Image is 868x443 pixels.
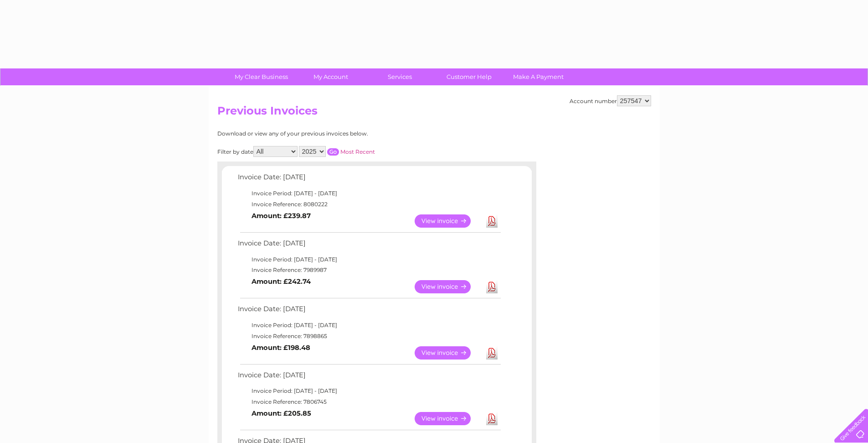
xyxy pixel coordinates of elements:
[217,104,651,122] h2: Previous Invoices
[217,130,457,137] div: Download or view any of your previous invoices below.
[236,254,502,265] td: Invoice Period: [DATE] - [DATE]
[252,409,311,417] b: Amount: £205.85
[236,303,502,320] td: Invoice Date: [DATE]
[340,148,375,155] a: Most Recent
[486,214,498,228] a: Download
[236,237,502,254] td: Invoice Date: [DATE]
[236,265,502,276] td: Invoice Reference: 7989987
[486,280,498,293] a: Download
[501,68,576,85] a: Make A Payment
[217,146,457,157] div: Filter by date
[236,171,502,188] td: Invoice Date: [DATE]
[236,188,502,199] td: Invoice Period: [DATE] - [DATE]
[236,396,502,407] td: Invoice Reference: 7806745
[415,280,482,293] a: View
[415,346,482,360] a: View
[293,68,368,85] a: My Account
[236,320,502,331] td: Invoice Period: [DATE] - [DATE]
[431,68,507,85] a: Customer Help
[236,369,502,386] td: Invoice Date: [DATE]
[415,412,482,425] a: View
[570,95,651,106] div: Account number
[236,386,502,396] td: Invoice Period: [DATE] - [DATE]
[362,68,437,85] a: Services
[252,344,310,352] b: Amount: £198.48
[252,277,311,286] b: Amount: £242.74
[486,412,498,425] a: Download
[415,214,482,228] a: View
[236,331,502,342] td: Invoice Reference: 7898865
[486,346,498,360] a: Download
[252,212,311,220] b: Amount: £239.87
[236,199,502,210] td: Invoice Reference: 8080222
[224,68,299,85] a: My Clear Business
